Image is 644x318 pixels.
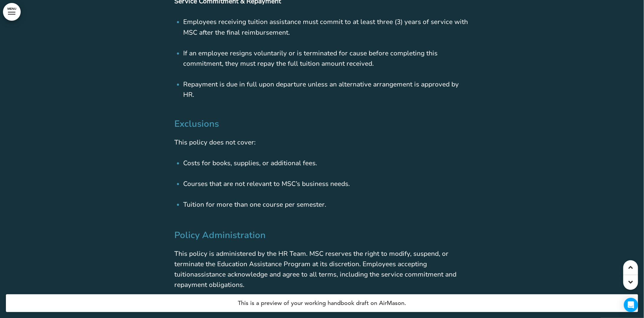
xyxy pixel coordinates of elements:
[174,231,470,240] h6: Policy Administration
[183,17,468,37] span: Employees receiving tuition assistance must commit to at least three (3) years of service with MS...
[174,138,256,147] span: This policy does not cover:
[183,49,438,68] span: If an employee resigns voluntarily or is terminated for cause before completing this commitment, ...
[6,294,638,312] h4: This is a preview of your working handbook draft on AirMason.
[183,80,459,99] span: Repayment is due in full upon departure unless an alternative arrangement is approved by HR.
[183,159,317,168] span: Costs for books, supplies, or additional fees.
[624,298,638,312] div: Open Intercom Messenger
[183,179,350,188] span: Courses that are not relevant to MSC’s business needs.
[174,111,470,129] h6: Exclusions
[3,3,21,21] a: MENU
[174,249,456,290] span: This policy is administered by the HR Team. MSC reserves the right to modify, suspend, or termina...
[183,200,326,209] span: Tuition for more than one course per semester.
[174,270,456,289] span: assistance acknowledge and agree to all terms, including the service commitment and repayment obl...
